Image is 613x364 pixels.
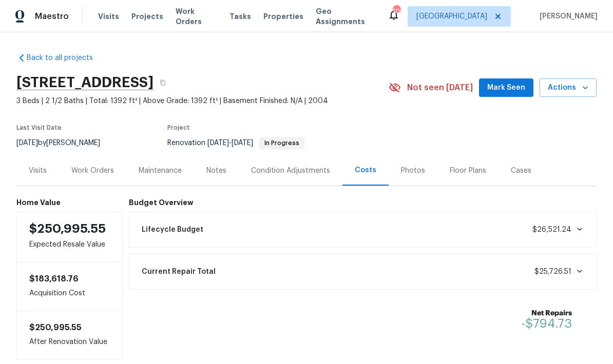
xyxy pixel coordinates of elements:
[71,166,114,176] div: Work Orders
[29,223,106,235] span: $250,995.55
[131,11,163,22] span: Projects
[232,139,253,147] span: [DATE]
[511,166,531,176] div: Cases
[532,226,571,233] span: $26,521.24
[263,11,303,22] span: Properties
[29,166,47,176] div: Visits
[416,11,487,22] span: [GEOGRAPHIC_DATA]
[16,198,123,207] h6: Home Value
[167,139,304,147] span: Renovation
[260,140,303,146] span: In Progress
[167,125,190,131] span: Project
[16,96,389,106] span: 3 Beds | 2 1/2 Baths | Total: 1392 ft² | Above Grade: 1392 ft² | Basement Finished: N/A | 2004
[129,198,597,207] h6: Budget Overview
[176,6,217,27] span: Work Orders
[142,225,203,235] span: Lifecycle Budget
[139,166,182,176] div: Maintenance
[251,166,330,176] div: Condition Adjustments
[154,73,172,92] button: Copy Address
[16,212,123,262] div: Expected Resale Value
[16,262,123,311] div: Acquisition Cost
[540,78,597,97] button: Actions
[207,139,229,147] span: [DATE]
[316,6,375,27] span: Geo Assignments
[16,53,115,63] a: Back to all projects
[142,267,216,277] span: Current Repair Total
[535,11,598,22] span: [PERSON_NAME]
[407,83,473,93] span: Not seen [DATE]
[229,13,251,20] span: Tasks
[29,275,79,283] span: $183,618.76
[522,317,572,330] span: -$794.73
[98,11,119,22] span: Visits
[29,323,82,332] span: $250,995.55
[450,166,486,176] div: Floor Plans
[534,268,571,275] span: $25,726.51
[522,308,572,318] b: Net Repairs
[548,82,588,94] span: Actions
[487,82,525,94] span: Mark Seen
[355,165,376,175] div: Costs
[16,125,62,131] span: Last Visit Date
[16,137,112,149] div: by [PERSON_NAME]
[393,6,400,16] div: 101
[35,11,69,22] span: Maestro
[16,139,38,147] span: [DATE]
[479,78,533,97] button: Mark Seen
[401,166,425,176] div: Photos
[16,311,123,360] div: After Renovation Value
[206,166,226,176] div: Notes
[207,139,253,147] span: -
